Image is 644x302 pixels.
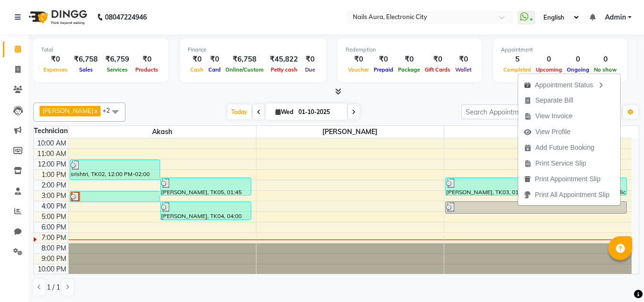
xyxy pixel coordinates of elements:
span: Today [227,104,251,119]
div: ₹0 [346,54,371,65]
div: 9:00 PM [40,254,68,264]
span: Ongoing [564,66,592,73]
span: Sales [77,66,95,73]
span: Print Appointment Slip [535,174,601,184]
span: Expenses [41,66,70,73]
span: Petty cash [268,66,300,73]
img: printall.png [524,191,531,198]
div: ₹45,822 [266,54,302,65]
div: 11:00 AM [35,149,68,159]
span: [PERSON_NAME] [42,107,93,115]
div: srishtri, TK02, 12:00 PM-02:00 PM, Nail Extensions Acrylic - Hand,Ombre-Hand [70,160,160,179]
span: Voucher [346,66,371,73]
span: View Profile [535,127,571,137]
span: [PERSON_NAME] [256,126,444,138]
span: Print Service Slip [535,158,586,168]
div: 0 [533,54,564,65]
div: Appointment Status [518,76,620,93]
input: Search Appointment [461,104,545,119]
div: 0 [564,54,592,65]
div: ₹6,759 [102,54,133,65]
img: printapt.png [524,176,531,183]
input: 2025-10-01 [296,105,343,119]
div: Total [41,46,161,54]
span: Prepaid [371,66,396,73]
span: Upcoming [533,66,564,73]
span: Gift Cards [422,66,453,73]
span: Admin [605,12,626,22]
span: Card [206,66,223,73]
div: 5:00 PM [40,212,68,222]
div: 10:00 PM [36,264,68,274]
div: 5 [501,54,533,65]
div: Technician [34,126,68,136]
div: 6:00 PM [40,222,68,232]
div: ₹0 [206,54,223,65]
div: 1:00 PM [40,170,68,180]
span: Add Future Booking [535,143,594,153]
div: 10:00 AM [35,138,68,148]
div: 8:00 PM [40,243,68,253]
span: Completed [501,66,533,73]
span: Package [396,66,422,73]
b: 08047224946 [105,4,147,31]
span: Wed [273,108,296,115]
span: 1 / 1 [47,282,60,292]
div: [PERSON_NAME], TK04, 04:00 PM-05:50 PM, Nail Extensions Acrylic - Hand,Solid color (Glossy)-Hand,... [161,202,251,219]
span: No show [592,66,619,73]
span: Separate Bill [535,95,573,105]
span: Akash [69,126,256,138]
div: 7:00 PM [40,233,68,243]
div: ₹6,758 [70,54,102,65]
div: 3:00 PM [40,191,68,201]
div: ₹0 [188,54,206,65]
span: Print All Appointment Slip [535,190,609,200]
img: apt_status.png [524,82,531,89]
span: View Invoice [535,111,572,121]
div: ₹0 [41,54,70,65]
div: [PERSON_NAME], TK04, 04:00 PM-05:15 PM, Nail Extensions Acrylic - Hand [446,202,627,213]
div: Finance [188,46,318,54]
span: Products [133,66,161,73]
div: maghna, TK01, 03:00 PM-04:10 PM, Nail Extensions Silicon - Hand [70,191,160,202]
div: ₹0 [422,54,453,65]
span: Vikram [444,126,632,138]
div: ₹0 [453,54,474,65]
div: 4:00 PM [40,201,68,211]
a: x [93,107,98,115]
div: ₹6,758 [223,54,266,65]
div: 12:00 PM [36,159,68,169]
div: ₹0 [133,54,161,65]
div: ₹0 [302,54,318,65]
span: Wallet [453,66,474,73]
img: logo [24,4,90,31]
div: [PERSON_NAME], TK03, 01:45 PM-03:30 PM, Nail Extensions Acrylic - Hand,Solid color (Glossy)-Hand [446,178,627,195]
div: ₹0 [396,54,422,65]
span: Services [104,66,130,73]
span: Due [303,66,317,73]
div: [PERSON_NAME], TK05, 01:45 PM-03:30 PM, Nail Extensions Gel - Hand,Glitter Color - Hand [161,178,251,195]
div: ₹0 [371,54,396,65]
span: Cash [188,66,206,73]
div: Appointment [501,46,619,54]
span: +2 [102,106,117,114]
span: Online/Custom [223,66,266,73]
div: 2:00 PM [40,180,68,190]
div: Redemption [346,46,474,54]
div: 0 [592,54,619,65]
